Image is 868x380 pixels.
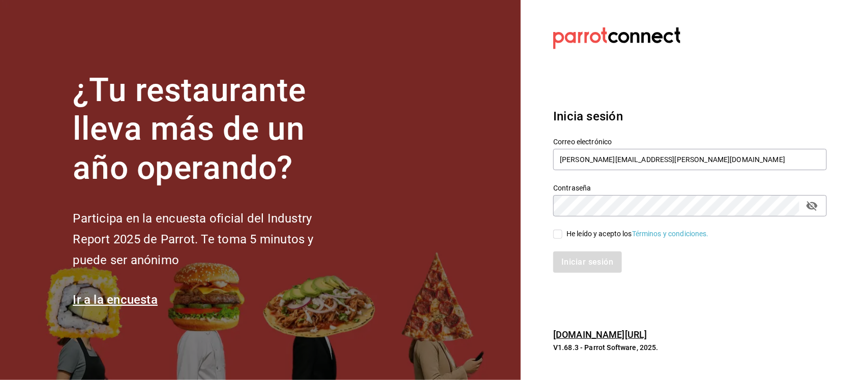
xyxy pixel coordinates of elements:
label: Correo electrónico [553,138,827,145]
div: He leído y acepto los [566,229,709,239]
a: Ir a la encuesta [73,293,158,307]
h1: ¿Tu restaurante lleva más de un año operando? [73,71,347,188]
input: Ingresa tu correo electrónico [553,149,827,170]
a: [DOMAIN_NAME][URL] [553,329,647,340]
h2: Participa en la encuesta oficial del Industry Report 2025 de Parrot. Te toma 5 minutos y puede se... [73,208,347,270]
a: Términos y condiciones. [632,230,709,238]
button: passwordField [803,197,821,214]
h3: Inicia sesión [553,107,827,125]
label: Contraseña [553,184,827,192]
p: V1.68.3 - Parrot Software, 2025. [553,342,827,353]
